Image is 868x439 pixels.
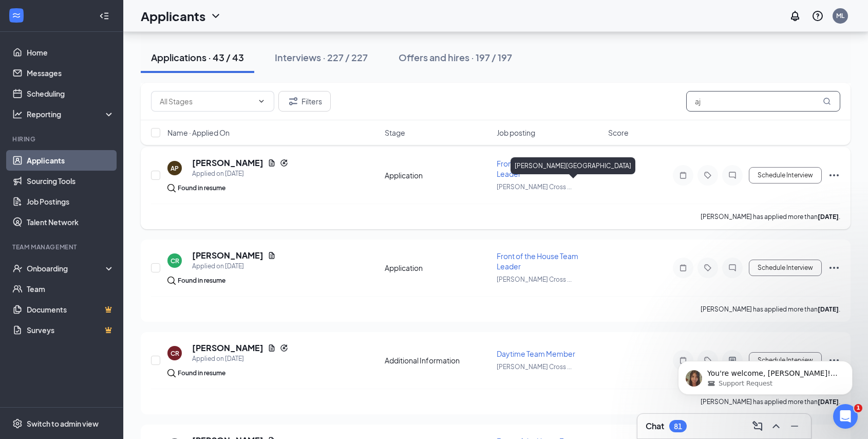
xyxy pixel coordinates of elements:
button: ComposeMessage [749,418,766,434]
div: Applied on [DATE] [192,261,276,271]
svg: Note [677,171,689,179]
button: ChevronUp [768,418,784,434]
span: Name · Applied On [167,127,230,138]
div: Applied on [DATE] [192,169,288,179]
svg: Document [268,159,276,167]
h5: [PERSON_NAME] [192,157,263,169]
iframe: Intercom notifications message [663,339,868,411]
div: Onboarding [27,263,106,273]
a: SurveysCrown [27,320,115,340]
div: ML [836,11,844,20]
svg: Collapse [99,11,109,21]
a: Applicants [27,150,115,171]
span: Score [608,127,629,138]
svg: Document [268,344,276,352]
input: All Stages [160,96,253,107]
div: CR [171,349,179,358]
a: Home [27,42,115,63]
div: 81 [674,422,682,431]
span: [PERSON_NAME] Cross ... [497,276,572,283]
svg: Analysis [12,109,23,119]
span: 1 [854,404,862,412]
span: [PERSON_NAME] Cross ... [497,183,572,191]
b: [DATE] [818,213,839,221]
div: Applied on [DATE] [192,354,288,364]
svg: Note [677,264,689,272]
span: Daytime Team Member [497,349,575,358]
span: Stage [385,127,405,138]
button: Schedule Interview [749,260,822,276]
div: [PERSON_NAME][GEOGRAPHIC_DATA] [511,157,635,174]
iframe: Intercom live chat [833,404,858,429]
h5: [PERSON_NAME] [192,342,263,354]
div: Reporting [27,109,115,119]
svg: Document [268,251,276,260]
svg: ChevronDown [257,97,266,105]
div: AP [171,164,179,173]
svg: ChatInactive [726,264,739,272]
div: Additional Information [385,355,490,365]
img: search.bf7aa3482b7795d4f01b.svg [167,184,176,192]
button: Schedule Interview [749,167,822,184]
a: Talent Network [27,212,115,232]
span: Front of the House Team Leader [497,251,578,271]
svg: WorkstreamLogo [11,10,22,21]
a: Sourcing Tools [27,171,115,191]
div: Offers and hires · 197 / 197 [399,51,512,64]
div: Hiring [12,135,112,143]
a: Scheduling [27,83,115,104]
svg: Tag [702,171,714,179]
a: Messages [27,63,115,83]
h1: Applicants [141,7,205,25]
svg: Notifications [789,10,801,22]
button: Minimize [786,418,803,434]
svg: QuestionInfo [812,10,824,22]
svg: ChevronDown [210,10,222,22]
div: Switch to admin view [27,418,99,429]
svg: Settings [12,418,23,429]
svg: Ellipses [828,262,840,274]
svg: Tag [702,264,714,272]
b: [DATE] [818,305,839,313]
svg: Reapply [280,344,288,352]
div: Applications · 43 / 43 [151,51,244,64]
a: Team [27,279,115,299]
svg: Reapply [280,159,288,167]
div: Application [385,263,490,273]
div: Found in resume [178,276,225,286]
button: Filter Filters [278,91,331,112]
svg: MagnifyingGlass [823,97,831,105]
svg: ChatInactive [726,171,739,179]
p: [PERSON_NAME] has applied more than . [701,212,840,221]
a: DocumentsCrown [27,299,115,320]
input: Search in applications [686,91,840,112]
img: search.bf7aa3482b7795d4f01b.svg [167,369,176,377]
div: CR [171,257,179,265]
svg: UserCheck [12,263,23,273]
svg: ComposeMessage [751,420,764,432]
div: Found in resume [178,183,225,193]
div: Found in resume [178,368,225,378]
h3: Chat [646,420,664,432]
div: Team Management [12,243,112,251]
p: [PERSON_NAME] has applied more than . [701,305,840,314]
div: Interviews · 227 / 227 [275,51,368,64]
div: Application [385,170,490,180]
svg: Ellipses [828,169,840,181]
svg: Filter [287,95,299,107]
span: Front of the House Team Leader [497,159,578,178]
h5: [PERSON_NAME] [192,250,263,261]
svg: Minimize [788,420,801,432]
span: Job posting [497,127,535,138]
svg: ChevronUp [770,420,782,432]
span: [PERSON_NAME] Cross ... [497,363,572,371]
a: Job Postings [27,191,115,212]
img: search.bf7aa3482b7795d4f01b.svg [167,277,176,285]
